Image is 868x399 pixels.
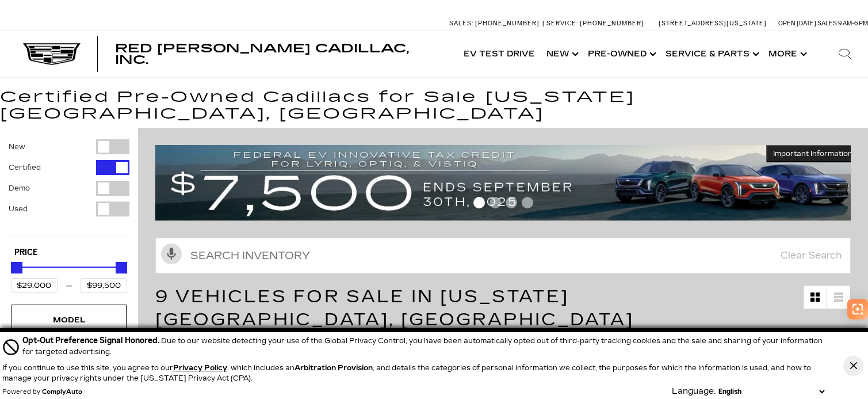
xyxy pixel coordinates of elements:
[155,238,851,273] input: Search Inventory
[11,262,22,273] div: Minimum Price
[40,314,98,326] div: Model
[115,43,446,66] a: Red [PERSON_NAME] Cadillac, Inc.
[522,197,533,208] span: Go to slide 4
[295,364,373,372] strong: Arbitration Provision
[449,20,542,26] a: Sales: [PHONE_NUMBER]
[9,139,129,237] div: Filter by Vehicle Type
[2,364,811,382] p: If you continue to use this site, you agree to our , which includes an , and details the categori...
[506,197,517,208] span: Go to slide 3
[9,203,28,215] label: Used
[9,141,25,153] label: New
[155,145,859,221] img: vrp-tax-ending-august-version
[766,145,859,162] button: Important Information
[580,20,644,27] span: [PHONE_NUMBER]
[155,286,634,330] span: 9 Vehicles for Sale in [US_STATE][GEOGRAPHIC_DATA], [GEOGRAPHIC_DATA]
[22,335,827,357] div: Due to our website detecting your use of the Global Privacy Control, you have been automatically ...
[817,20,838,27] span: Sales:
[716,386,827,397] select: Language Select
[672,387,716,396] div: Language:
[542,20,647,26] a: Service: [PHONE_NUMBER]
[115,41,409,67] span: Red [PERSON_NAME] Cadillac, Inc.
[12,305,127,336] div: ModelModel
[161,244,182,264] svg: Click to toggle on voice search
[659,20,767,27] a: [STREET_ADDRESS][US_STATE]
[23,43,81,65] img: Cadillac Dark Logo with Cadillac White Text
[541,31,582,77] a: New
[660,31,763,77] a: Service & Parts
[11,258,127,293] div: Price
[458,31,541,77] a: EV Test Drive
[9,162,41,173] label: Certified
[116,262,127,273] div: Maximum Price
[778,20,816,27] span: Open [DATE]
[475,20,540,27] span: [PHONE_NUMBER]
[763,31,810,77] button: More
[773,149,852,158] span: Important Information
[2,389,82,396] div: Powered by
[11,278,58,293] input: Minimum
[546,20,578,27] span: Service:
[449,20,473,27] span: Sales:
[582,31,660,77] a: Pre-Owned
[42,389,82,396] a: ComplyAuto
[173,364,227,372] a: Privacy Policy
[473,197,485,208] span: Go to slide 1
[490,197,501,208] span: Go to slide 2
[9,183,30,194] label: Demo
[843,356,863,376] button: Close Button
[838,20,868,27] span: 9 AM-6 PM
[22,336,161,345] span: Opt-Out Preference Signal Honored .
[14,248,124,258] h5: Price
[81,278,127,293] input: Maximum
